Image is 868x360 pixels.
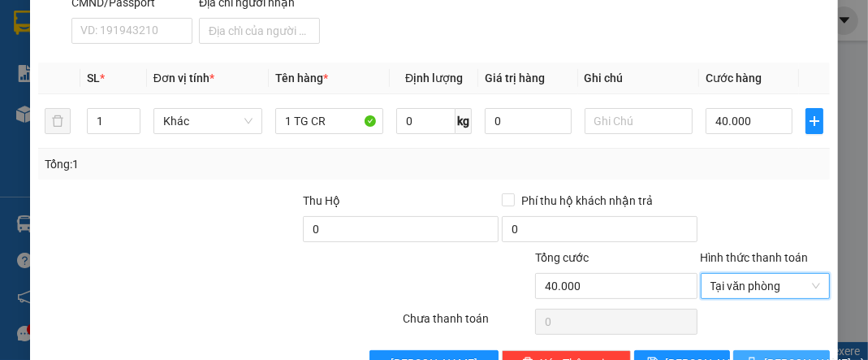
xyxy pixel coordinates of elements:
span: SL [87,72,100,85]
div: Chưa thanh toán [401,310,533,338]
button: plus [805,108,823,134]
th: Ghi chú [578,63,700,94]
input: 0 [485,108,571,134]
input: Ghi Chú [585,108,693,134]
span: Cước hàng [706,72,762,85]
span: Đơn vị tính [153,72,214,85]
span: Thu Hộ [303,194,340,207]
span: Giá trị hàng [485,72,545,85]
div: Tổng: 1 [45,155,336,173]
span: Khác [163,109,253,133]
label: Hình thức thanh toán [701,251,809,264]
span: Định lượng [405,72,463,85]
button: delete [45,108,71,134]
input: VD: Bàn, Ghế [275,108,384,134]
span: kg [456,108,472,134]
span: Tổng cước [535,251,589,264]
span: Phí thu hộ khách nhận trả [515,192,659,210]
span: plus [806,115,823,128]
span: Tại văn phòng [710,274,820,298]
span: Tên hàng [275,72,328,85]
input: Địa chỉ của người nhận [199,18,320,44]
